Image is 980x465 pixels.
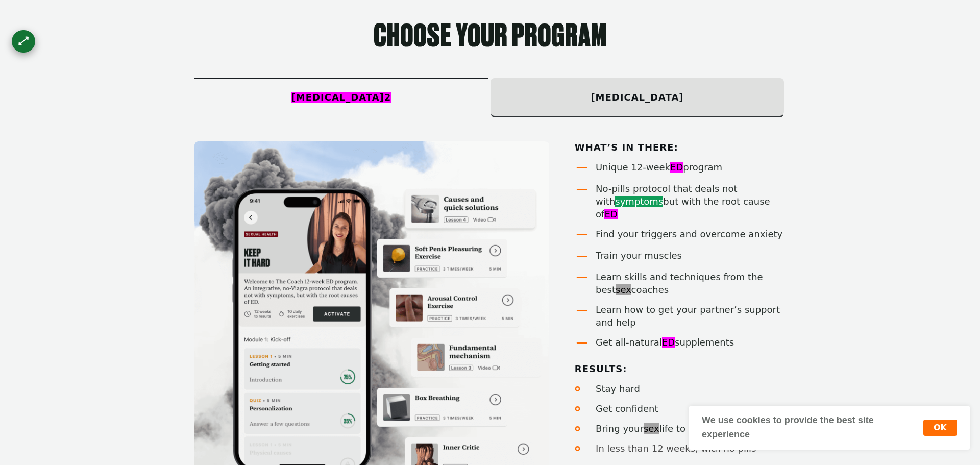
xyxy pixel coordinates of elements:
[662,337,675,348] span: Category: Miracle Cure Condition List, Term: "ed", Translation: "and"
[291,92,391,103] span: Category: HK Miracle Cure and 1 other(s), Term: "Erectile dysfunction"
[596,336,786,349] div: Get all-natural supplements
[491,79,784,116] div: [MEDICAL_DATA]
[596,249,786,262] div: Train your muscles
[384,92,391,103] span: Number of Categories containing this Term
[670,162,683,173] span: Category: Miracle Cure Condition List, Term: "ed", Translation: "and"
[596,182,786,221] div: No-pills protocol that deals not with but with the root cause of
[575,363,786,375] div: Results:
[596,442,786,455] div: In less than 12 weeks, with no pills
[604,209,617,219] span: Category: Miracle Cure Condition List, Term: "ed", Translation: "and"
[14,32,32,50] div: ⟷
[596,402,786,415] div: Get confident
[596,161,786,174] div: Unique 12-week program
[575,446,580,451] img: Ellipse%2074.svg
[702,413,923,442] div: We use cookies to provide the best site experience
[596,271,786,296] div: Learn skills and techniques from the best coaches
[596,303,786,329] div: Learn how to get your partner’s support and help
[575,386,580,391] img: Ellipse%2074.svg
[575,426,580,431] img: Ellipse%2074.svg
[616,284,631,295] span: Category: Adult Content, Term: "sex"
[644,423,659,434] span: Category: Adult Content, Term: "sex"
[596,422,786,435] div: Bring your life to a new level
[575,406,580,411] img: Ellipse%2074.svg
[615,196,663,207] span: Category: Birth Control, Term: "symptoms"
[923,420,957,436] button: OK
[575,141,786,154] div: What’s in there:
[596,382,786,395] div: Stay hard
[194,22,786,53] h2: Choose your program
[596,228,786,240] div: Find your triggers and overcome anxiety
